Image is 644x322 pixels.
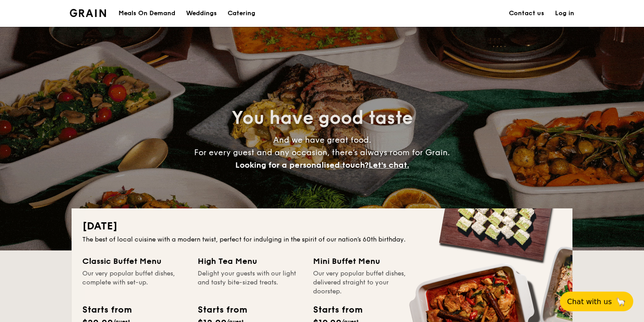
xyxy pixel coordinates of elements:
[560,292,633,311] button: Chat with us🦙
[82,235,562,244] div: The best of local cuisine with a modern twist, perfect for indulging in the spirit of our nation’...
[615,297,626,307] span: 🦙
[313,303,362,317] div: Starts from
[369,160,409,170] span: Let's chat.
[313,269,418,296] div: Our very popular buffet dishes, delivered straight to your doorstep.
[82,255,187,267] div: Classic Buffet Menu
[82,219,562,233] h2: [DATE]
[198,269,302,296] div: Delight your guests with our light and tasty bite-sized treats.
[313,255,418,267] div: Mini Buffet Menu
[567,297,612,306] span: Chat with us
[198,303,246,317] div: Starts from
[82,303,131,317] div: Starts from
[70,9,106,17] img: Grain
[198,255,302,267] div: High Tea Menu
[82,269,187,296] div: Our very popular buffet dishes, complete with set-up.
[70,9,106,17] a: Logotype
